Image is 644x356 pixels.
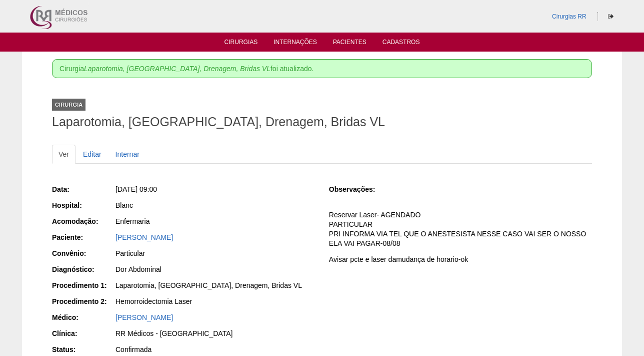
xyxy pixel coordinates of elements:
[52,216,114,226] div: Acomodação:
[115,328,315,338] div: RR Médicos - [GEOGRAPHIC_DATA]
[109,145,146,164] a: Internar
[224,39,258,49] a: Cirurgias
[115,264,315,274] div: Dor Abdominal
[52,99,85,111] div: Cirurgia
[52,328,114,338] div: Clínica:
[115,280,315,290] div: Laparotomia, [GEOGRAPHIC_DATA], Drenagem, Bridas VL
[115,313,173,321] a: [PERSON_NAME]
[52,248,114,258] div: Convênio:
[115,344,315,354] div: Confirmada
[52,280,114,290] div: Procedimento 1:
[115,296,315,306] div: Hemorroidectomia Laser
[115,185,157,193] span: [DATE] 09:00
[84,65,270,73] em: Laparotomia, [GEOGRAPHIC_DATA], Drenagem, Bridas VL
[329,184,391,194] div: Observações:
[333,39,366,49] a: Pacientes
[52,296,114,306] div: Procedimento 2:
[52,232,114,242] div: Paciente:
[52,312,114,322] div: Médico:
[273,39,317,49] a: Internações
[329,255,592,264] p: Avisar pcte e laser damudança de horario-ok
[52,59,592,78] div: Cirurgia foi atualizado.
[76,145,108,164] a: Editar
[52,116,592,128] h1: Laparotomia, [GEOGRAPHIC_DATA], Drenagem, Bridas VL
[52,145,75,164] a: Ver
[115,216,315,226] div: Enfermaria
[608,14,613,20] i: Sair
[52,184,114,194] div: Data:
[552,13,586,20] a: Cirurgias RR
[52,200,114,210] div: Hospital:
[52,344,114,354] div: Status:
[115,233,173,241] a: [PERSON_NAME]
[52,264,114,274] div: Diagnóstico:
[115,200,315,210] div: Blanc
[382,39,420,49] a: Cadastros
[115,248,315,258] div: Particular
[329,210,592,248] p: Reservar Laser- AGENDADO PARTICULAR PRI INFORMA VIA TEL QUE O ANESTESISTA NESSE CASO VAI SER O NO...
